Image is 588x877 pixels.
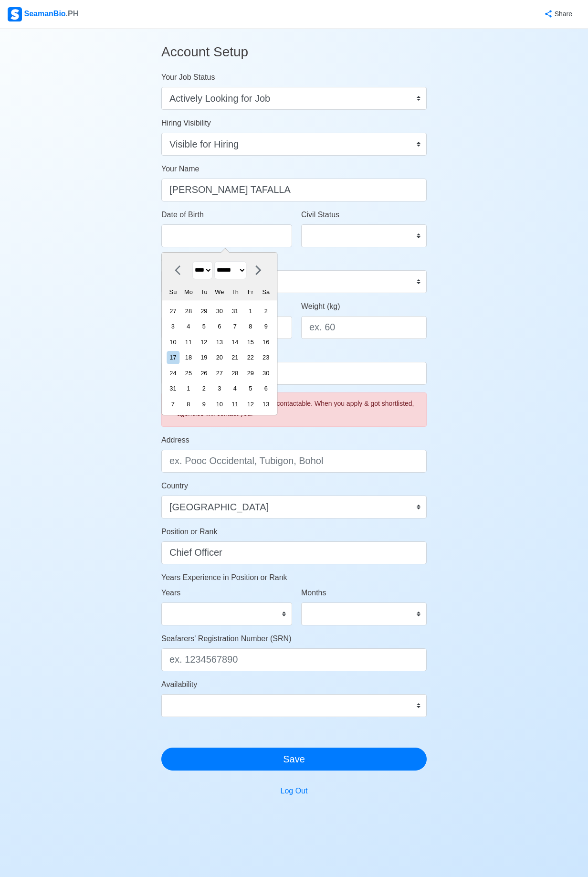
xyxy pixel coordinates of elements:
[161,480,188,492] label: Country
[229,285,241,298] div: Th
[66,10,79,18] span: .PH
[213,351,226,364] div: Choose Wednesday, August 20th, 1975
[260,367,273,380] div: Choose Saturday, August 30th, 1975
[161,541,427,564] input: ex. 2nd Officer w/ Master License
[244,305,257,317] div: Choose Friday, August 1st, 1975
[182,336,195,349] div: Choose Monday, August 11th, 1975
[301,316,427,339] input: ex. 60
[244,351,257,364] div: Choose Friday, August 22nd, 1975
[260,305,273,317] div: Choose Saturday, August 2nd, 1975
[161,36,427,68] h3: Account Setup
[244,285,257,298] div: Fr
[229,382,241,395] div: Choose Thursday, September 4th, 1975
[198,305,210,317] div: Choose Tuesday, July 29th, 1975
[167,351,179,364] div: Choose Sunday, August 17th, 1975
[198,398,210,411] div: Choose Tuesday, September 9th, 1975
[229,305,241,317] div: Choose Thursday, July 31st, 1975
[229,320,241,333] div: Choose Thursday, August 7th, 1975
[182,320,195,333] div: Choose Monday, August 4th, 1975
[213,320,226,333] div: Choose Wednesday, August 6th, 1975
[244,398,257,411] div: Choose Friday, September 12th, 1975
[198,320,210,333] div: Choose Tuesday, August 5th, 1975
[213,382,226,395] div: Choose Wednesday, September 3rd, 1975
[177,399,422,419] div: Make sure your phone number is contactable. When you apply & got shortlisted, agencies will conta...
[182,382,195,395] div: Choose Monday, September 1st, 1975
[161,528,217,536] span: Position or Rank
[182,305,195,317] div: Choose Monday, July 28th, 1975
[260,351,273,364] div: Choose Saturday, August 23rd, 1975
[161,436,189,444] span: Address
[161,165,199,173] span: Your Name
[165,303,274,412] div: month 1975-08
[161,587,180,599] label: Years
[244,382,257,395] div: Choose Friday, September 5th, 1975
[260,285,273,298] div: Sa
[260,382,273,395] div: Choose Saturday, September 6th, 1975
[213,285,226,298] div: We
[161,572,427,583] p: Years Experience in Position or Rank
[244,367,257,380] div: Choose Friday, August 29th, 1975
[161,119,211,127] span: Hiring Visibility
[198,382,210,395] div: Choose Tuesday, September 2nd, 1975
[161,634,291,643] span: Seafarers' Registration Number (SRN)
[229,367,241,380] div: Choose Thursday, August 28th, 1975
[182,351,195,364] div: Choose Monday, August 18th, 1975
[301,302,340,310] span: Weight (kg)
[244,336,257,349] div: Choose Friday, August 15th, 1975
[161,648,427,671] input: ex. 1234567890
[167,336,179,349] div: Choose Sunday, August 10th, 1975
[213,367,226,380] div: Choose Wednesday, August 27th, 1975
[535,5,580,23] button: Share
[260,398,273,411] div: Choose Saturday, September 13th, 1975
[182,285,195,298] div: Mo
[213,398,226,411] div: Choose Wednesday, September 10th, 1975
[182,398,195,411] div: Choose Monday, September 8th, 1975
[229,398,241,411] div: Choose Thursday, September 11th, 1975
[161,362,427,385] input: ex. +63 912 345 6789
[161,209,204,221] label: Date of Birth
[167,305,179,317] div: Choose Sunday, July 27th, 1975
[198,336,210,349] div: Choose Tuesday, August 12th, 1975
[161,679,197,690] label: Availability
[198,351,210,364] div: Choose Tuesday, August 19th, 1975
[260,336,273,349] div: Choose Saturday, August 16th, 1975
[274,782,314,800] button: Log Out
[161,179,427,201] input: Type your name
[8,7,78,21] div: SeamanBio
[198,285,210,298] div: Tu
[301,587,326,599] label: Months
[260,320,273,333] div: Choose Saturday, August 9th, 1975
[213,305,226,317] div: Choose Wednesday, July 30th, 1975
[161,72,215,83] label: Your Job Status
[301,209,339,221] label: Civil Status
[167,285,179,298] div: Su
[244,320,257,333] div: Choose Friday, August 8th, 1975
[167,320,179,333] div: Choose Sunday, August 3rd, 1975
[161,748,427,771] button: Save
[161,450,427,473] input: ex. Pooc Occidental, Tubigon, Bohol
[229,336,241,349] div: Choose Thursday, August 14th, 1975
[198,367,210,380] div: Choose Tuesday, August 26th, 1975
[8,7,22,21] img: Logo
[167,398,179,411] div: Choose Sunday, September 7th, 1975
[213,336,226,349] div: Choose Wednesday, August 13th, 1975
[167,382,179,395] div: Choose Sunday, August 31st, 1975
[182,367,195,380] div: Choose Monday, August 25th, 1975
[229,351,241,364] div: Choose Thursday, August 21st, 1975
[167,367,179,380] div: Choose Sunday, August 24th, 1975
